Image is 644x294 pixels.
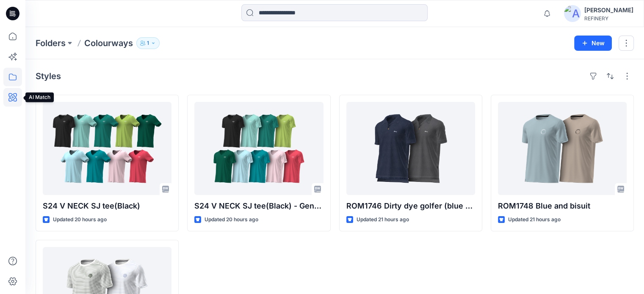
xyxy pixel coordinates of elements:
button: New [574,36,612,51]
p: ROM1748 Blue and bisuit [498,200,627,212]
div: [PERSON_NAME] [584,5,633,15]
p: S24 V NECK SJ tee(Black) - Generated Colorways [194,200,323,212]
div: REFINERY [584,15,633,22]
p: ROM1746 Dirty dye golfer (blue and charcoal) [346,200,475,212]
a: ROM1746 Dirty dye golfer (blue and charcoal) [346,102,475,195]
a: S24 V NECK SJ tee(Black) - Generated Colorways [194,102,323,195]
p: Updated 21 hours ago [357,215,409,224]
p: Updated 20 hours ago [205,215,258,224]
p: Updated 20 hours ago [53,215,107,224]
a: Folders [36,37,66,49]
h4: Styles [36,71,61,81]
p: S24 V NECK SJ tee(Black) [43,200,171,212]
button: 1 [136,37,160,49]
p: 1 [147,38,149,48]
a: S24 V NECK SJ tee(Black) [43,102,171,195]
img: avatar [564,5,581,22]
p: Colourways [84,37,133,49]
a: ROM1748 Blue and bisuit [498,102,627,195]
p: Updated 21 hours ago [508,215,561,224]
